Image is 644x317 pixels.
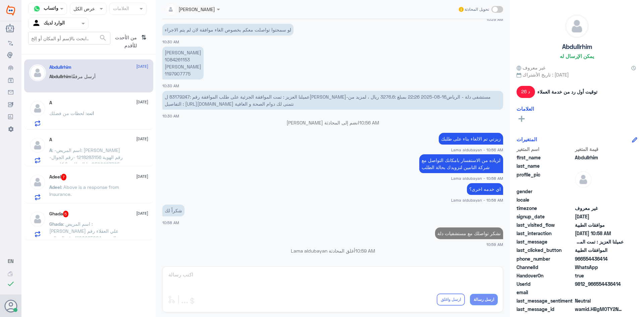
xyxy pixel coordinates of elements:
span: last_visited_flow [517,221,574,228]
span: 26 د [517,86,535,98]
span: 9812_966554436414 [575,280,624,287]
span: تحويل المحادثة [465,6,489,12]
span: email [517,289,574,296]
span: 2025-09-30T16:39:12.809Z [575,213,624,220]
img: defaultAdmin.png [29,174,46,191]
span: last_clicked_button [517,247,574,254]
span: : Above is a response from Insurance. [49,184,119,197]
span: wamid.HBgMOTY2NTU0NDM2NDE0FQIAEhgUM0FDNDlERENFOTgzNUE0QzYyMTQA [575,306,624,313]
span: phone_number [517,255,574,262]
span: 10:58 AM [162,220,179,225]
img: defaultAdmin.png [29,100,46,117]
span: profile_pic [517,171,574,187]
span: first_name [517,154,574,161]
span: تاريخ الأشتراك : [DATE] [517,71,637,78]
span: UserId [517,280,574,287]
input: ابحث بالإسم أو المكان أو إلخ.. [29,32,110,44]
img: defaultAdmin.png [29,137,46,154]
span: Lama aldubayan - 10:56 AM [451,147,503,153]
span: من الأحدث للأقدم [110,32,139,51]
span: [DATE] [136,210,148,216]
span: [DATE] [136,173,148,179]
button: الصورة الشخصية [4,300,17,312]
span: 2 [575,264,624,271]
span: أرسل مرفقًا [71,73,96,79]
h6: يمكن الإرسال له [560,53,594,59]
img: defaultAdmin.png [29,211,46,227]
h5: A [49,137,52,143]
span: قيمة المتغير [575,146,624,153]
span: غير معروف [575,205,624,212]
span: last_name [517,162,574,169]
span: null [575,289,624,296]
span: : -اسم المريض: [PERSON_NAME] -رقم الهوية 1218283156 -رقم الجوال 0500997705 ما المطلوب؟ كلموني شرك... [49,147,125,202]
i: ⇅ [141,32,147,49]
span: Abdullrhim [49,73,71,79]
span: 10:30 AM [162,84,179,88]
p: 1/10/2025, 10:59 AM [435,227,503,239]
span: 2025-10-01T07:58:41.5750685Z [575,230,624,237]
span: search [99,34,107,42]
p: 1/10/2025, 10:58 AM [162,205,184,216]
span: 10:30 AM [162,114,179,118]
span: last_message [517,238,574,245]
span: توقيت أول رد من خدمة العملاء [537,88,597,95]
span: timezone [517,205,574,212]
img: defaultAdmin.png [566,15,588,38]
button: search [99,33,107,44]
span: signup_date [517,213,574,220]
button: EN [8,258,14,265]
span: الموافقات الطبية [575,247,624,254]
h5: Abdullrhim [562,43,592,51]
span: Abdullrhim [575,154,624,161]
span: انت [87,110,94,116]
img: Widebot Logo [6,5,15,16]
span: A [49,147,52,153]
span: last_message_sentiment [517,297,574,304]
span: : لحظات من فضلك [49,110,87,116]
span: غير معروف [517,64,545,71]
h6: المتغيرات [517,136,537,142]
span: EN [8,258,14,264]
span: last_interaction [517,230,574,237]
span: Ghada [49,221,63,227]
h5: Adeel [49,174,67,180]
span: null [575,188,624,195]
span: HandoverOn [517,272,574,279]
span: true [575,272,624,279]
p: 1/10/2025, 10:58 AM [419,154,503,173]
img: whatsapp.png [32,4,42,14]
span: 10:56 AM [359,120,379,125]
p: 1/10/2025, 10:30 AM [162,47,204,80]
img: defaultAdmin.png [29,64,46,81]
span: Adeel [49,184,61,190]
p: Lama aldubayan أغلق المحادثة [162,247,503,254]
span: [DATE] [136,63,148,69]
i: check [7,280,15,288]
img: yourInbox.svg [32,18,42,29]
span: null [575,196,624,203]
button: ارسل واغلق [437,294,465,306]
h5: A [49,100,52,106]
span: ChannelId [517,264,574,271]
div: العلامات [112,5,129,13]
span: last_message_id [517,306,574,313]
span: Lama aldubayan - 10:58 AM [451,197,503,203]
span: : اسم المريض : [PERSON_NAME] علي العقلاء رقم الهويه : 1100965084 رقم الجوال : 0504871010 المطلوب ... [49,221,118,255]
span: 7 [61,174,67,180]
img: defaultAdmin.png [575,171,592,188]
span: عميلنا العزيز : تمت الموافقة الجزئية على طلب الموافقة رقم :83179247 لـJUMAN ABDULRHIM ALSHEHRI-مس... [575,238,624,245]
span: عميلنا العزيز : تمت الموافقة الجزئية على طلب الموافقة رقم :83179247 ل[PERSON_NAME]-مستشفى دلة - ا... [165,94,491,107]
p: 1/10/2025, 10:30 AM [162,91,503,110]
p: [PERSON_NAME] انضم إلى المحادثة [162,119,503,126]
h6: العلامات [517,106,534,112]
span: [DATE] [136,136,148,142]
span: locale [517,196,574,203]
span: 10:59 AM [486,242,503,247]
button: ارسل رسالة [470,294,498,305]
span: [DATE] [136,99,148,105]
span: 10:30 AM [162,40,179,44]
h5: Ghada [49,211,69,217]
span: اسم المتغير [517,146,574,153]
span: 5 [63,211,69,217]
